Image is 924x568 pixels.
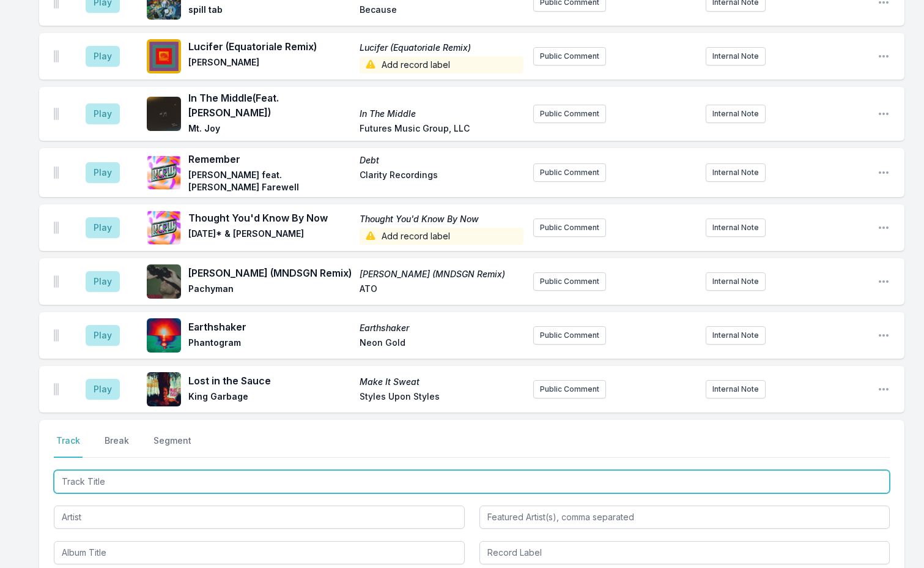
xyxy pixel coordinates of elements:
img: Thought You'd Know By Now [147,211,181,245]
img: Make It Sweat [147,372,181,406]
img: Drag Handle [54,222,59,234]
span: Remember [188,152,352,166]
button: Open playlist item options [878,222,890,234]
span: Thought You'd Know By Now [188,211,352,225]
span: Because [360,4,523,18]
button: Internal Note [706,219,766,237]
span: In The Middle (Feat. [PERSON_NAME]) [188,91,352,120]
span: ATO [360,283,523,297]
span: King Garbage [188,390,352,405]
button: Play [86,46,120,67]
button: Public Comment [533,47,606,65]
button: Open playlist item options [878,275,890,288]
span: In The Middle [360,108,523,120]
input: Record Label [479,541,890,564]
span: Lost in the Sauce [188,373,352,388]
span: Debt [360,154,523,166]
button: Track [54,435,83,458]
button: Open playlist item options [878,166,890,179]
span: [DATE]* & [PERSON_NAME] [188,228,352,245]
span: Earthshaker [188,319,352,334]
button: Play [86,325,120,346]
span: Styles Upon Styles [360,390,523,405]
span: Make It Sweat [360,376,523,388]
button: Play [86,379,120,400]
span: Futures Music Group, LLC [360,122,523,137]
img: Drag Handle [54,383,59,395]
input: Featured Artist(s), comma separated [479,506,890,529]
button: Internal Note [706,47,766,65]
img: Earthshaker [147,318,181,353]
span: Pachyman [188,283,352,297]
span: Add record label [360,228,523,245]
button: Open playlist item options [878,50,890,62]
span: spill tab [188,4,352,18]
span: Lucifer (Equatoriale Remix) [360,42,523,54]
img: Calor Ahora (MNDSGN Remix) [147,264,181,299]
button: Internal Note [706,105,766,123]
button: Internal Note [706,163,766,182]
span: Thought You'd Know By Now [360,213,523,225]
span: Add record label [360,56,523,73]
span: Lucifer (Equatoriale Remix) [188,39,352,54]
button: Open playlist item options [878,383,890,395]
button: Internal Note [706,326,766,345]
button: Public Comment [533,105,606,123]
img: Drag Handle [54,166,59,179]
button: Segment [151,435,194,458]
button: Break [102,435,131,458]
span: [PERSON_NAME] feat. [PERSON_NAME] Farewell [188,169,352,193]
span: Clarity Recordings [360,169,523,193]
button: Public Comment [533,326,606,345]
span: Neon Gold [360,337,523,351]
img: Drag Handle [54,329,59,342]
button: Play [86,103,120,124]
button: Play [86,162,120,183]
span: Earthshaker [360,322,523,334]
button: Public Comment [533,272,606,291]
input: Album Title [54,541,465,564]
button: Public Comment [533,219,606,237]
button: Open playlist item options [878,108,890,120]
button: Open playlist item options [878,329,890,342]
span: [PERSON_NAME] (MNDSGN Remix) [188,266,352,280]
span: [PERSON_NAME] [188,56,352,73]
img: Drag Handle [54,50,59,62]
button: Play [86,217,120,238]
input: Artist [54,506,465,529]
button: Public Comment [533,163,606,182]
img: Debt [147,155,181,190]
img: Lucifer (Equatoriale Remix) [147,39,181,73]
span: Phantogram [188,337,352,351]
span: [PERSON_NAME] (MNDSGN Remix) [360,268,523,280]
button: Internal Note [706,380,766,398]
button: Public Comment [533,380,606,398]
button: Internal Note [706,272,766,291]
img: In The Middle [147,97,181,131]
input: Track Title [54,470,890,493]
button: Play [86,271,120,292]
img: Drag Handle [54,275,59,288]
img: Drag Handle [54,108,59,120]
span: Mt. Joy [188,122,352,137]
